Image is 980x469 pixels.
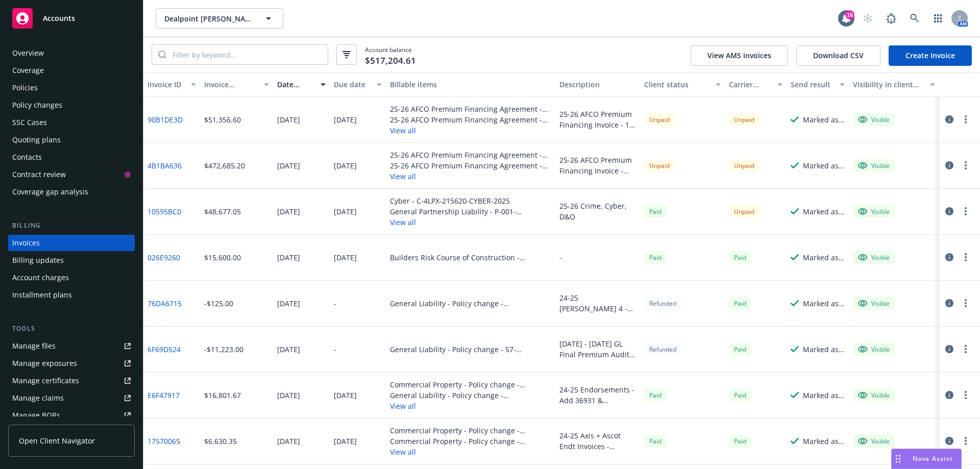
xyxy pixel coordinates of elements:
div: 24-25 Axis + Ascot Endt Invoices - Increases for lender requirements [559,430,636,452]
button: Date issued [273,72,330,97]
div: General Partnership Liability - P-001-001229368-02 [390,206,551,217]
a: Start snowing [857,8,878,29]
button: View AMS invoices [691,45,788,66]
div: $472,685.20 [204,160,245,171]
button: Invoice ID [143,72,200,97]
div: Installment plans [12,287,72,303]
div: - [334,298,336,309]
div: 25-26 AFCO Premium Financing Invoice - Down Payment [559,155,636,176]
span: Accounts [43,14,75,22]
button: Dealpoint [PERSON_NAME], LLC [156,8,283,29]
div: Unpaid [729,205,759,218]
div: Marked as sent [803,160,845,171]
div: $51,356.60 [204,114,241,125]
div: Billable items [390,79,551,90]
div: Paid [644,251,667,264]
div: Unpaid [729,113,759,126]
div: [DATE] [334,252,357,263]
div: $48,677.05 [204,206,241,217]
div: Visible [858,115,890,124]
div: Coverage gap analysis [12,184,88,200]
a: 026E9260 [148,252,180,263]
button: Nova Assist [891,449,962,469]
button: Invoice amount [200,72,274,97]
a: Installment plans [8,287,135,303]
div: Visibility in client dash [853,79,924,90]
a: Contacts [8,149,135,165]
span: Paid [729,435,751,448]
div: Overview [12,45,44,61]
button: Client status [640,72,725,97]
div: Paid [644,435,667,448]
svg: Search [158,51,166,59]
div: Marked as sent [803,114,845,125]
a: Coverage gap analysis [8,184,135,200]
div: Policy changes [12,97,62,113]
div: General Liability - Policy change - 57-CESOF9245 [390,344,551,355]
div: $16,801.67 [204,390,241,401]
button: Due date [330,72,386,97]
div: Visible [858,161,890,170]
a: Coverage [8,62,135,79]
div: Description [559,79,636,90]
div: 25-26 AFCO Premium Financing Agreement - Installment 1 [390,104,551,114]
div: Paid [729,251,751,264]
a: 76DA6715 [148,298,182,309]
div: Manage BORs [12,407,60,424]
a: Invoices [8,235,135,251]
div: Visible [858,253,890,262]
div: Commercial Property - Policy change - ECF674293-24 [390,425,551,436]
div: $15,600.00 [204,252,241,263]
button: View all [390,447,551,457]
div: [DATE] [334,436,357,447]
div: $6,630.35 [204,436,237,447]
a: Quoting plans [8,132,135,148]
a: Switch app [928,8,948,29]
button: Billable items [386,72,555,97]
div: Manage certificates [12,373,79,389]
div: [DATE] [277,160,300,171]
div: Unpaid [644,159,675,172]
div: [DATE] [277,390,300,401]
a: Policy changes [8,97,135,113]
div: [DATE] [277,344,300,355]
span: Open Client Navigator [19,435,95,446]
div: Account charges [12,269,69,286]
div: [DATE] [334,114,357,125]
div: General Liability - Policy change - 57CESOF00TN [390,390,551,401]
div: Invoice amount [204,79,258,90]
span: Paid [644,205,667,218]
button: View all [390,217,551,228]
div: Tools [8,324,135,334]
div: Marked as sent [803,206,845,217]
div: -$125.00 [204,298,233,309]
div: Commercial Property - Policy change - ECF674293-24 [390,379,551,390]
div: 25-26 Crime, Cyber, D&O [559,201,636,222]
a: Billing updates [8,252,135,268]
div: [DATE] [277,206,300,217]
div: Date issued [277,79,314,90]
div: Visible [858,436,890,446]
div: [DATE] [277,298,300,309]
div: Visible [858,390,890,400]
div: Manage claims [12,390,64,406]
div: Builders Risk Course of Construction - [GEOGRAPHIC_DATA] Horizontal BR Binder - IM0142825 [390,252,551,263]
div: Client status [644,79,709,90]
a: Manage claims [8,390,135,406]
div: -$11,223.00 [204,344,243,355]
a: Manage BORs [8,407,135,424]
button: Carrier status [725,72,787,97]
div: [DATE] [277,436,300,447]
div: Due date [334,79,371,90]
button: Description [555,72,640,97]
span: $517,204.61 [365,54,416,67]
a: 6F69D524 [148,344,181,355]
div: Marked as sent [803,252,845,263]
span: Paid [644,389,667,402]
a: 17570065 [148,436,180,447]
div: Manage files [12,338,56,354]
div: Quoting plans [12,132,61,148]
div: Marked as sent [803,344,845,355]
div: Visible [858,299,890,308]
